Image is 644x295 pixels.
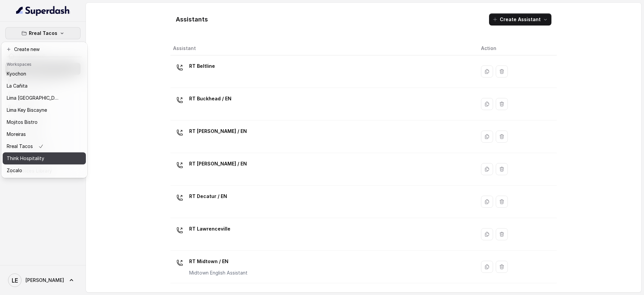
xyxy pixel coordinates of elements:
p: Mojitos Bistro [7,118,38,126]
p: Rreal Tacos [29,29,57,37]
p: Kyochon [7,70,26,78]
p: Moreiras [7,130,26,138]
header: Workspaces [3,58,86,69]
button: Create new [3,43,86,55]
p: Rreal Tacos [7,142,33,150]
div: Rreal Tacos [1,42,87,178]
p: Zocalo [7,166,22,175]
p: Lima Key Biscayne [7,106,47,114]
button: Rreal Tacos [5,27,80,39]
p: Lima [GEOGRAPHIC_DATA] [7,94,60,102]
p: Think Hospitality [7,154,44,162]
p: La Cañita [7,82,28,90]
